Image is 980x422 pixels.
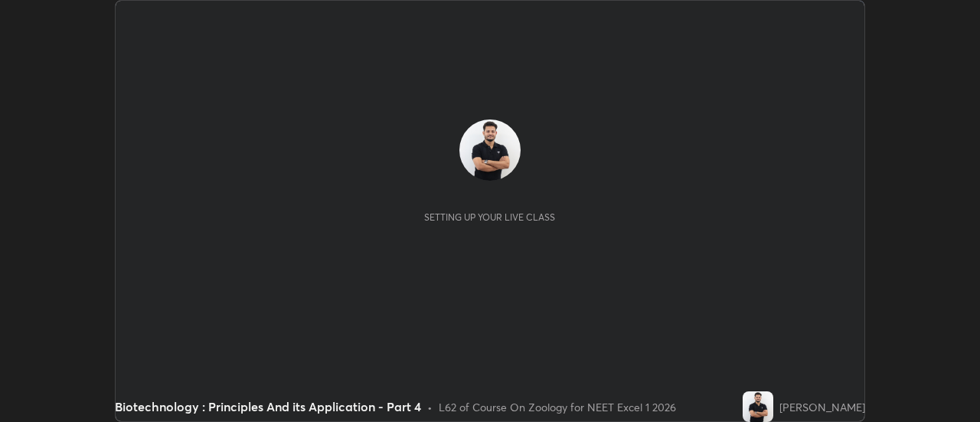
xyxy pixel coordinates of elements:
div: Biotechnology : Principles And its Application - Part 4 [115,397,421,416]
div: L62 of Course On Zoology for NEET Excel 1 2026 [439,399,676,415]
div: • [427,399,433,415]
img: 368e1e20671c42e499edb1680cf54f70.jpg [743,391,773,422]
div: Setting up your live class [424,211,555,223]
div: [PERSON_NAME] [779,399,865,415]
img: 368e1e20671c42e499edb1680cf54f70.jpg [459,119,521,181]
